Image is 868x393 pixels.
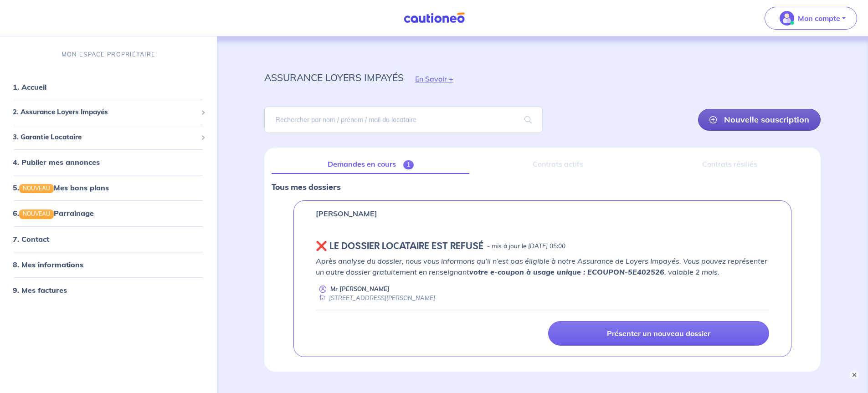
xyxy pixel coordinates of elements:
p: MON ESPACE PROPRIÉTAIRE [62,50,155,59]
strong: votre e-coupon à usage unique : ECOUPON-5E402526 [469,267,664,276]
button: illu_account_valid_menu.svgMon compte [765,7,857,30]
div: 3. Garantie Locataire [4,128,213,146]
div: 8. Mes informations [4,255,213,274]
span: search [514,107,543,133]
a: Demandes en cours1 [272,155,469,174]
a: 6.NOUVEAUParrainage [13,209,94,218]
img: Cautioneo [400,12,468,24]
a: 1. Accueil [13,82,46,92]
div: 6.NOUVEAUParrainage [4,204,213,223]
p: assurance loyers impayés [264,69,404,86]
button: × [850,370,859,379]
button: En Savoir + [404,66,465,92]
div: 4. Publier mes annonces [4,153,213,171]
div: state: REJECTED, Context: NEW,CHOOSE-CERTIFICATE,ALONE,LESSOR-DOCUMENTS [316,241,769,252]
span: 2. Assurance Loyers Impayés [13,107,197,117]
input: Rechercher par nom / prénom / mail du locataire [264,107,542,133]
div: 1. Accueil [4,78,213,96]
a: 4. Publier mes annonces [13,158,100,167]
div: [STREET_ADDRESS][PERSON_NAME] [316,294,435,302]
a: 8. Mes informations [13,260,83,269]
a: 5.NOUVEAUMes bons plans [13,183,109,192]
h5: ❌️️ LE DOSSIER LOCATAIRE EST REFUSÉ [316,241,483,252]
a: 7. Contact [13,235,49,244]
img: illu_account_valid_menu.svg [780,11,794,26]
p: Après analyse du dossier, nous vous informons qu’il n’est pas éligible à notre Assurance de Loyer... [316,255,769,277]
a: 9. Mes factures [13,286,67,295]
div: 9. Mes factures [4,281,213,299]
div: 7. Contact [4,230,213,248]
p: [PERSON_NAME] [316,208,377,219]
a: Nouvelle souscription [698,109,821,131]
div: 2. Assurance Loyers Impayés [4,103,213,121]
span: 3. Garantie Locataire [13,132,197,143]
p: Présenter un nouveau dossier [607,329,710,338]
span: 1 [403,160,414,169]
p: Mon compte [798,13,840,24]
p: - mis à jour le [DATE] 05:00 [487,242,565,251]
p: Mr [PERSON_NAME] [330,285,390,293]
div: 5.NOUVEAUMes bons plans [4,179,213,197]
p: Tous mes dossiers [272,181,813,193]
a: Présenter un nouveau dossier [548,321,769,346]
